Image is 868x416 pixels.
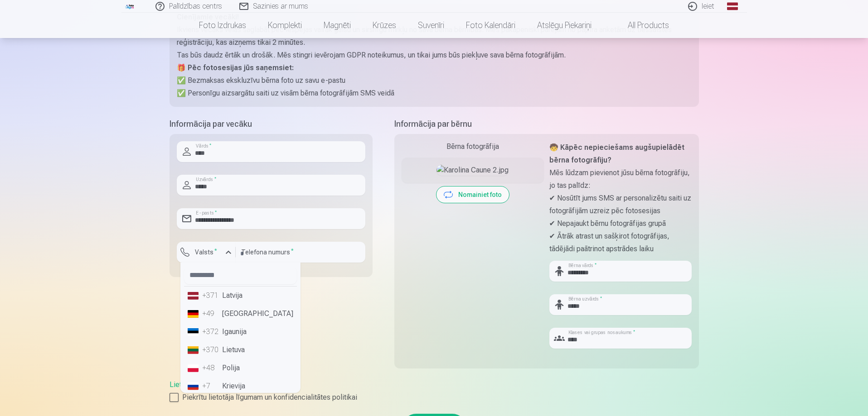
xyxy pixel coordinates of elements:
label: Piekrītu lietotāja līgumam un konfidencialitātes politikai [170,392,699,403]
div: Bērna fotogrāfija [402,141,544,152]
p: ✔ Nosūtīt jums SMS ar personalizētu saiti uz fotogrāfijām uzreiz pēc fotosesijas [549,192,692,217]
img: Karolina Caune 2.jpg [436,165,509,176]
a: Suvenīri [407,13,455,38]
div: +370 [202,344,220,355]
li: Krievija [184,377,297,395]
a: Lietošanas līgums [170,380,227,389]
a: Foto kalendāri [455,13,526,38]
div: +48 [202,363,220,373]
p: Mēs lūdzam pievienot jūsu bērna fotogrāfiju, jo tas palīdz: [549,167,692,192]
button: Valsts* [177,242,236,263]
p: ✅ Personīgu aizsargātu saiti uz visām bērna fotogrāfijām SMS veidā [177,87,692,100]
a: Atslēgu piekariņi [526,13,602,38]
a: Komplekti [257,13,313,38]
a: All products [602,13,680,38]
p: ✔ Nepajaukt bērnu fotogrāfijas grupā [549,217,692,230]
img: /fa1 [125,4,135,9]
li: Polija [184,359,297,377]
p: ✔ Ātrāk atrast un sašķirot fotogrāfijas, tādējādi paātrinot apstrādes laiku [549,230,692,255]
li: Latvija [184,287,297,305]
p: ✅ Bezmaksas ekskluzīvu bērna foto uz savu e-pastu [177,74,692,87]
div: , [170,379,699,403]
div: +372 [202,326,220,337]
div: +7 [202,381,220,392]
strong: 🧒 Kāpēc nepieciešams augšupielādēt bērna fotogrāfiju? [549,143,684,164]
div: Lauks ir obligāts [177,263,236,270]
li: Lietuva [184,341,297,359]
h5: Informācija par bērnu [394,118,699,130]
div: +49 [202,308,220,319]
button: Nomainiet foto [436,186,509,203]
strong: 🎁 Pēc fotosesijas jūs saņemsiet: [177,63,294,72]
a: Magnēti [313,13,362,38]
label: Valsts [191,248,221,257]
a: Krūzes [362,13,407,38]
div: +371 [202,290,220,301]
h5: Informācija par vecāku [170,118,373,130]
p: Tas būs daudz ērtāk un drošāk. Mēs stingri ievērojam GDPR noteikumus, un tikai jums būs piekļuve ... [177,49,692,62]
li: [GEOGRAPHIC_DATA] [184,305,297,323]
a: Foto izdrukas [188,13,257,38]
li: Igaunija [184,323,297,341]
